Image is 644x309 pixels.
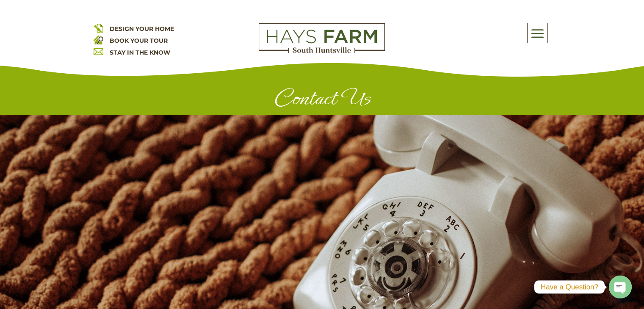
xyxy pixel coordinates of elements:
a: STAY IN THE KNOW [110,49,170,56]
img: book your home tour [94,35,103,44]
a: BOOK YOUR TOUR [110,37,168,44]
a: Get More Details [550,8,623,21]
h1: Contact Us [94,86,551,115]
p: Rates as low as 5.75%* with our preferred lender [21,11,545,19]
span: X [627,2,640,15]
img: Logo [259,23,385,53]
a: hays farm homes huntsville development [259,47,385,55]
